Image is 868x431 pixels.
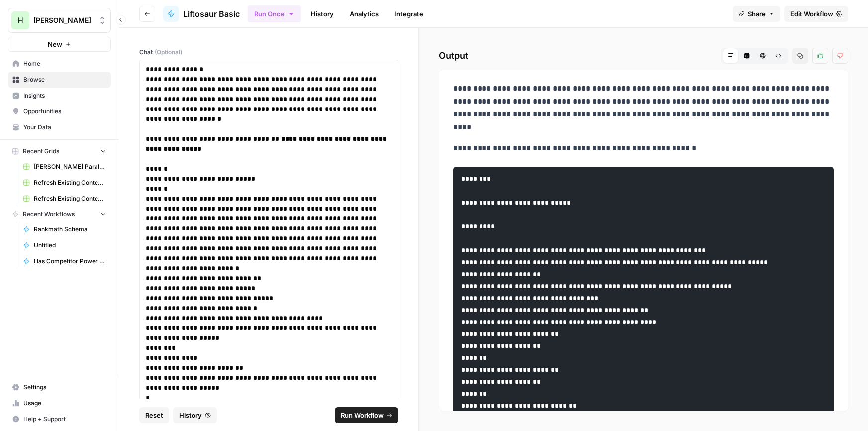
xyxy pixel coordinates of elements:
span: Edit Workflow [790,9,833,19]
a: History [305,6,340,22]
span: Browse [23,75,106,84]
button: Recent Workflows [8,207,111,221]
a: Liftosaur Basic [163,6,240,22]
span: H [17,14,23,26]
a: Analytics [344,6,385,22]
span: Home [23,59,106,68]
a: Browse [8,72,111,88]
a: Insights [8,88,111,104]
span: Insights [23,91,106,100]
a: Integrate [388,6,429,22]
a: Rankmath Schema [18,221,111,237]
span: Run Workflow [341,410,384,420]
a: Opportunities [8,104,111,119]
span: Refresh Existing Content [DATE] Deleted AEO, doesn't work now [34,178,106,187]
button: Help + Support [8,411,111,427]
span: [PERSON_NAME] [33,15,94,25]
span: Settings [23,383,106,392]
h2: Output [439,48,848,64]
a: [PERSON_NAME] Paralegal Grid [18,159,111,175]
button: Recent Grids [8,144,111,159]
span: Share [748,9,766,19]
span: New [48,39,62,49]
a: Edit Workflow [784,6,848,22]
button: Run Once [248,5,301,22]
span: Has Competitor Power Step on SERPs [34,257,106,266]
span: Recent Grids [23,147,59,156]
a: Your Data [8,119,111,135]
a: Untitled [18,237,111,253]
button: Run Workflow [335,407,398,423]
a: Has Competitor Power Step on SERPs [18,253,111,269]
button: Workspace: Hasbrook [8,8,111,33]
a: Settings [8,379,111,395]
span: Usage [23,399,106,408]
span: Recent Workflows [23,210,75,218]
button: History [173,407,217,423]
button: Share [733,6,780,22]
span: Liftosaur Basic [183,8,240,20]
a: Refresh Existing Content [DATE] Deleted AEO, doesn't work now [18,175,111,191]
span: Reset [145,410,163,420]
span: [PERSON_NAME] Paralegal Grid [34,162,106,171]
label: Chat [139,48,398,57]
a: Usage [8,395,111,411]
span: Help + Support [23,415,106,424]
a: Home [8,56,111,72]
button: New [8,37,111,52]
span: Untitled [34,241,106,250]
span: History [179,410,202,420]
span: Your Data [23,123,106,132]
span: (Optional) [155,48,182,57]
span: Rankmath Schema [34,225,106,234]
button: Reset [139,407,169,423]
span: Refresh Existing Content Only Based on SERP [34,194,106,203]
span: Opportunities [23,107,106,116]
a: Refresh Existing Content Only Based on SERP [18,191,111,207]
